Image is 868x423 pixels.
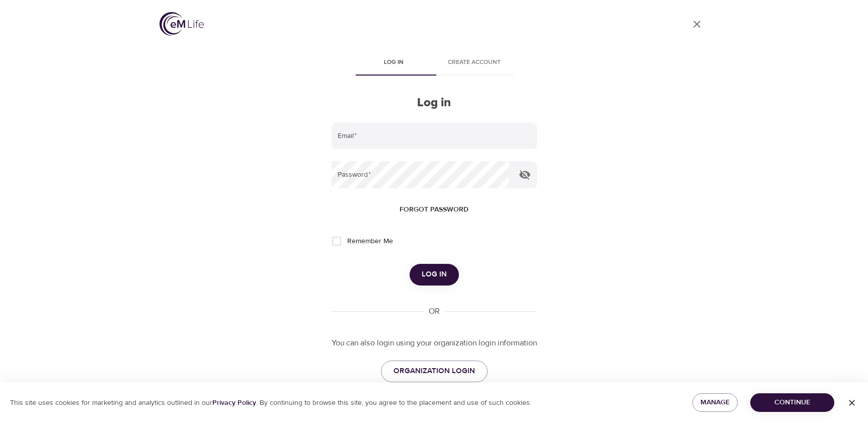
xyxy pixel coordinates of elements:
button: Manage [692,393,738,412]
span: Log in [422,268,447,281]
img: logo [160,12,204,36]
button: Forgot password [396,200,472,219]
div: OR [425,306,444,317]
a: Privacy Policy [212,398,256,407]
span: Log in [360,57,428,68]
button: Continue [750,393,834,412]
div: disabled tabs example [332,51,537,76]
span: Remember Me [347,236,393,247]
a: close [685,12,709,36]
span: Forgot password [400,203,468,216]
span: ORGANIZATION LOGIN [393,365,475,378]
h2: Log in [332,96,537,110]
a: ORGANIZATION LOGIN [381,361,488,382]
span: Continue [758,396,826,409]
p: You can also login using your organization login information [332,337,537,349]
span: Manage [700,396,730,409]
span: Create account [440,57,509,68]
button: Log in [410,264,459,285]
